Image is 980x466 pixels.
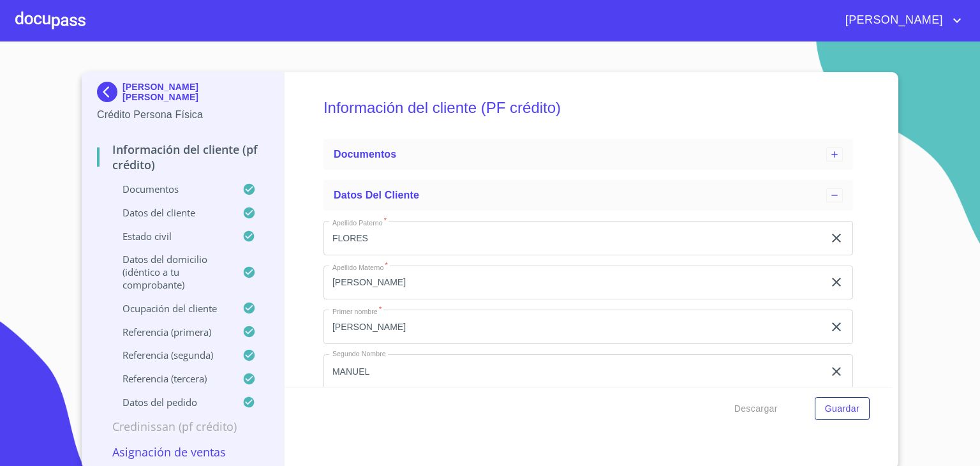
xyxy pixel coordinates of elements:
button: clear input [829,364,844,379]
button: Descargar [729,397,783,421]
div: [PERSON_NAME] [PERSON_NAME] [97,82,269,107]
p: Datos del pedido [97,396,242,409]
div: Documentos [323,139,853,170]
span: Guardar [825,401,859,417]
button: clear input [829,319,844,334]
p: Referencia (primera) [97,326,242,338]
div: Datos del cliente [323,180,853,211]
p: Credinissan (PF crédito) [97,419,269,434]
p: Referencia (tercera) [97,372,242,385]
span: [PERSON_NAME] [836,10,949,31]
p: Ocupación del Cliente [97,302,242,315]
h5: Información del cliente (PF crédito) [323,82,853,134]
p: Datos del domicilio (idéntico a tu comprobante) [97,253,242,291]
p: Asignación de Ventas [97,444,269,460]
span: Descargar [734,401,778,417]
button: account of current user [836,10,965,31]
p: Información del cliente (PF crédito) [97,142,269,172]
button: Guardar [815,397,870,421]
p: [PERSON_NAME] [PERSON_NAME] [122,82,269,102]
span: Datos del cliente [334,190,419,200]
p: Crédito Persona Física [97,107,269,123]
button: clear input [829,230,844,246]
p: Estado Civil [97,230,242,243]
button: clear input [829,274,844,290]
img: Docupass spot blue [97,82,122,102]
p: Referencia (segunda) [97,349,242,361]
p: Datos del cliente [97,206,242,219]
span: Documentos [334,149,396,160]
p: Documentos [97,183,242,195]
